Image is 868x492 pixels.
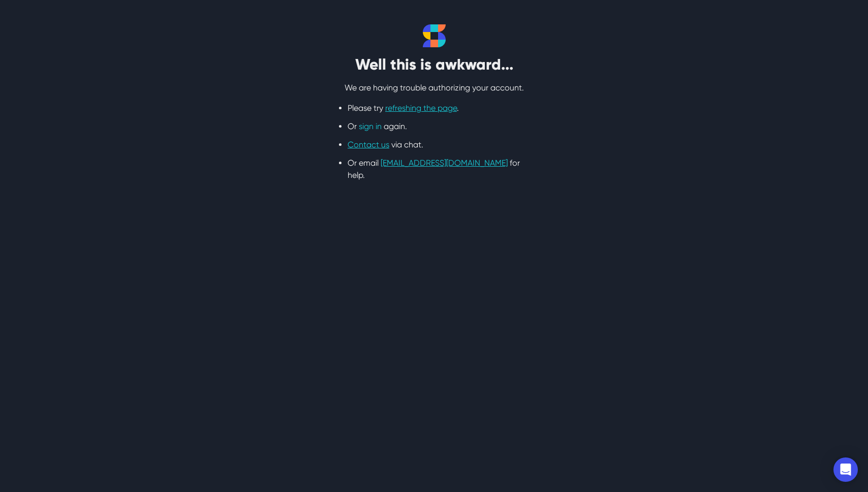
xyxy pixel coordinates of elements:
div: Open Intercom Messenger [833,457,858,482]
li: Please try . [348,102,520,114]
li: Or email for help. [348,157,520,181]
a: refreshing the page [385,103,457,113]
a: Contact us [348,140,389,149]
p: We are having trouble authorizing your account. [307,82,561,94]
a: [EMAIL_ADDRESS][DOMAIN_NAME] [381,158,508,168]
li: via chat. [348,139,520,151]
a: sign in [359,121,382,131]
h2: Well this is awkward... [307,55,561,74]
li: Or again. [348,120,520,133]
